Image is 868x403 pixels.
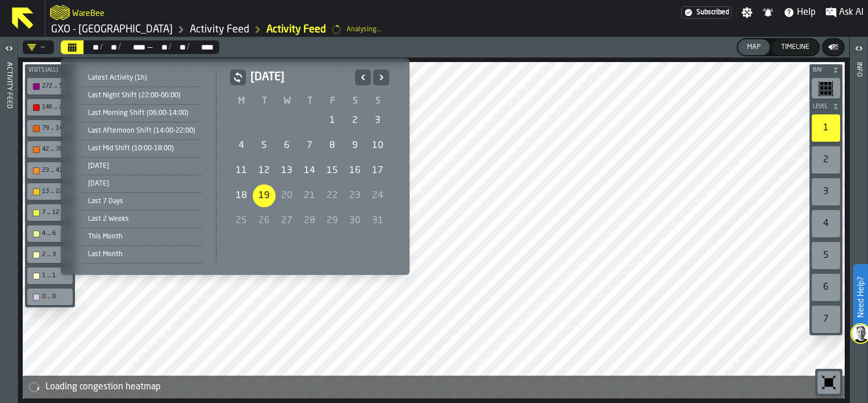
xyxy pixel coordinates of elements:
[344,159,366,182] div: Saturday 16 August 2025
[321,209,344,232] div: 29
[366,159,389,182] div: 17
[366,184,389,207] div: 24
[276,184,298,207] div: 20
[366,184,389,207] div: Sunday 24 August 2025
[230,69,389,233] div: August 2025
[276,184,298,207] div: Wednesday 20 August 2025
[344,109,366,132] div: Saturday 2 August 2025
[253,159,276,182] div: Tuesday 12 August 2025
[276,94,298,108] th: W
[253,134,276,157] div: Tuesday 5 August 2025
[321,159,344,182] div: Friday 15 August 2025
[366,159,389,182] div: Sunday 17 August 2025
[321,209,344,232] div: Friday 29 August 2025
[298,94,321,108] th: T
[253,134,276,157] div: 5
[298,184,321,207] div: 21
[230,209,253,232] div: Monday 25 August 2025
[344,94,366,108] th: S
[321,109,344,132] div: 1
[81,160,202,172] div: [DATE]
[276,209,298,232] div: 27
[81,213,202,225] div: Last 2 Weeks
[298,134,321,157] div: Thursday 7 August 2025
[253,184,276,207] div: Selected Date: Tuesday 19 August 2025, Tuesday 19 August 2025 selected, Last available date
[298,209,321,232] div: 28
[366,209,389,232] div: Sunday 31 August 2025
[230,69,246,85] button: button-
[230,159,253,182] div: 11
[344,184,366,207] div: Saturday 23 August 2025
[253,184,276,207] div: 19
[81,107,202,120] div: Last Morning Shift (06:00-14:00)
[321,159,344,182] div: 15
[230,134,253,157] div: Monday 4 August 2025
[321,184,344,207] div: 22
[230,159,253,182] div: Monday 11 August 2025
[344,209,366,232] div: Saturday 30 August 2025
[276,209,298,232] div: Wednesday 27 August 2025
[253,159,276,182] div: 12
[81,125,202,137] div: Last Afternoon Shift (14:00-22:00)
[344,159,366,182] div: 16
[81,72,202,84] div: Latest Activity (1h)
[253,209,276,232] div: Tuesday 26 August 2025
[373,69,389,85] button: Next
[81,89,202,102] div: Last Night Shift (22:00-06:00)
[366,209,389,232] div: 31
[230,184,253,207] div: Monday 18 August 2025
[81,178,202,190] div: [DATE]
[298,209,321,232] div: Thursday 28 August 2025
[355,69,371,85] button: Previous
[298,184,321,207] div: Thursday 21 August 2025
[298,159,321,182] div: Thursday 14 August 2025
[70,67,400,266] div: Select date range Select date range
[366,109,389,132] div: Sunday 3 August 2025
[321,134,344,157] div: 8
[253,209,276,232] div: 26
[344,184,366,207] div: 23
[81,195,202,208] div: Last 7 Days
[347,26,382,34] div: Analysing...
[854,265,867,329] label: Need Help?
[321,184,344,207] div: Friday 22 August 2025
[366,134,389,157] div: 10
[344,109,366,132] div: 2
[81,231,202,243] div: This Month
[344,134,366,157] div: Saturday 9 August 2025
[81,142,202,155] div: Last Mid Shift (10:00-18:00)
[81,248,202,261] div: Last Month
[366,134,389,157] div: Sunday 10 August 2025
[276,159,298,182] div: 13
[230,94,253,108] th: M
[298,134,321,157] div: 7
[230,94,389,233] table: August 2025
[366,94,389,108] th: S
[276,134,298,157] div: 6
[321,134,344,157] div: Friday 8 August 2025
[344,209,366,232] div: 30
[230,134,253,157] div: 4
[230,184,253,207] div: 18
[321,109,344,132] div: Friday 1 August 2025
[298,159,321,182] div: 14
[366,109,389,132] div: 3
[230,209,253,232] div: 25
[251,69,350,85] h2: [DATE]
[276,134,298,157] div: Wednesday 6 August 2025
[321,94,344,108] th: F
[344,134,366,157] div: 9
[253,94,276,108] th: T
[276,159,298,182] div: Wednesday 13 August 2025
